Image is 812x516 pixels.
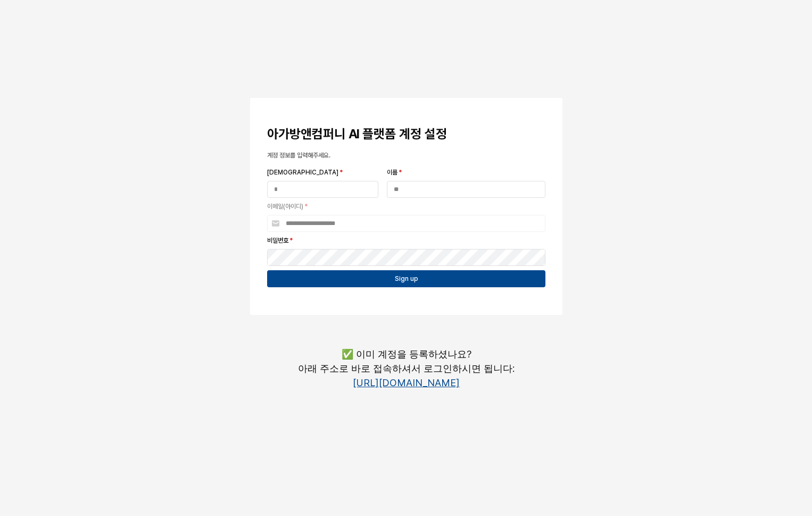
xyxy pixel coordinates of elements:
a: [URL][DOMAIN_NAME] [353,377,460,388]
button: Sign up [267,270,545,287]
p: 계정 정보를 입력해주세요. [267,151,545,160]
p: Sign up [395,274,418,283]
span: 비밀번호 [267,237,293,244]
span: 이메일(아이디) [267,203,308,210]
h3: 아가방앤컴퍼니 AI 플랫폼 계정 설정 [267,127,545,142]
span: [DEMOGRAPHIC_DATA] [267,169,343,176]
p: ✅ 이미 계정을 등록하셨나요? 아래 주소로 바로 접속하셔서 로그인하시면 됩니다: [208,347,605,390]
span: 이름 [387,169,402,176]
